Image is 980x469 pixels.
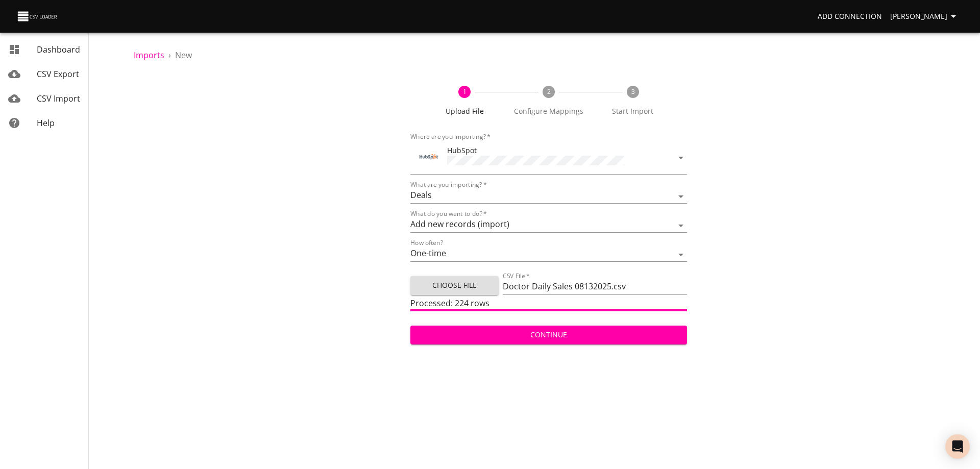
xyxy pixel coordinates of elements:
text: 1 [463,87,467,96]
img: CSV Loader [16,9,59,23]
text: 2 [547,87,550,96]
span: Dashboard [37,44,80,55]
label: What are you importing? [410,182,486,188]
div: ToolHubSpot [410,141,687,175]
span: HubSpot [447,145,477,155]
div: Open Intercom Messenger [945,434,970,459]
button: [PERSON_NAME] [886,7,964,26]
span: Add Connection [818,10,882,23]
li: › [168,49,171,61]
span: Configure Mappings [511,106,587,116]
span: Continue [419,329,679,341]
span: Upload File [427,106,503,116]
span: [PERSON_NAME] [890,10,960,23]
div: Tool [419,146,439,167]
span: CSV Import [37,93,80,104]
span: New [175,50,192,61]
span: Processed: 224 rows [410,298,489,309]
a: Add Connection [814,7,886,26]
span: CSV Export [37,68,79,80]
button: Choose File [410,276,499,295]
label: How often? [410,240,443,246]
span: Start Import [595,106,671,116]
text: 3 [631,87,634,96]
label: Where are you importing? [410,134,491,140]
span: Choose File [419,279,491,292]
label: CSV File [503,273,530,279]
a: Imports [134,50,164,61]
img: HubSpot [419,146,439,167]
span: Help [37,117,55,129]
button: Continue [410,326,687,344]
label: What do you want to do? [410,211,487,217]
